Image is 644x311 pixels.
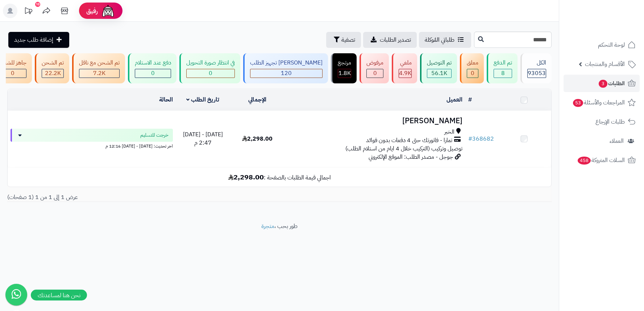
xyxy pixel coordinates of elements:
[93,69,105,78] span: 7.2K
[261,222,274,231] a: متجرة
[209,69,212,78] span: 0
[135,59,171,67] div: دفع عند الاستلام
[564,75,640,92] a: الطلبات3
[367,69,383,78] div: 0
[578,157,591,165] span: 458
[494,59,512,67] div: تم الدفع
[564,36,640,54] a: لوحة التحكم
[341,36,355,44] span: تصفية
[42,59,64,67] div: تم الشحن
[419,53,458,83] a: تم التوصيل 56.1K
[468,134,494,143] a: #368682
[363,32,417,48] a: تصدير الطلبات
[598,78,625,88] span: الطلبات
[468,134,472,143] span: #
[11,69,14,78] span: 0
[358,53,390,83] a: مرفوض 0
[369,153,453,161] span: جوجل - مصدر الطلب: الموقع الإلكتروني
[471,69,474,78] span: 0
[519,53,553,83] a: الكل93053
[399,59,412,67] div: ملغي
[126,53,178,83] a: دفع عند الاستلام 0
[86,7,98,15] span: رفيق
[399,69,411,78] span: 4.9K
[572,98,625,108] span: المراجعات والأسئلة
[71,53,126,83] a: تم الشحن مع ناقل 7.2K
[468,95,472,104] a: #
[585,59,625,69] span: الأقسام والمنتجات
[528,69,546,78] span: 93053
[564,113,640,130] a: طلبات الإرجاع
[501,69,505,78] span: 8
[250,69,322,78] div: 120
[425,36,454,44] span: طلباتي المُوكلة
[485,53,519,83] a: تم الدفع 8
[419,32,471,48] a: طلباتي المُوكلة
[458,53,485,83] a: معلق 0
[329,53,358,83] a: مرتجع 1.8K
[494,69,512,78] div: 8
[427,59,452,67] div: تم التوصيل
[444,128,454,136] span: الخبر
[564,152,640,169] a: السلات المتروكة458
[79,59,120,67] div: تم الشحن مع ناقل
[242,134,273,143] span: 2,298.00
[178,53,242,83] a: في انتظار صورة التحويل 0
[228,171,264,182] b: 2,298.00
[135,69,171,78] div: 0
[186,59,235,67] div: في انتظار صورة التحويل
[366,59,383,67] div: مرفوض
[564,132,640,150] a: العملاء
[45,69,61,78] span: 22.2K
[467,59,478,67] div: معلق
[101,4,115,18] img: ai-face.png
[577,155,625,165] span: السلات المتروكة
[140,132,169,139] span: خرجت للتسليم
[446,95,462,104] a: العميل
[250,59,323,67] div: [PERSON_NAME] تجهيز الطلب
[14,36,53,44] span: إضافة طلب جديد
[79,69,119,78] div: 7223
[42,69,63,78] div: 22197
[380,36,411,44] span: تصدير الطلبات
[599,80,607,88] span: 3
[287,117,463,125] h3: [PERSON_NAME]
[338,69,351,78] span: 1.8K
[281,69,292,78] span: 120
[610,136,624,146] span: العملاء
[467,69,478,78] div: 0
[427,69,451,78] div: 56101
[187,69,234,78] div: 0
[35,2,40,7] div: 10
[338,59,351,67] div: مرتجع
[186,95,219,104] a: تاريخ الطلب
[366,136,452,145] span: تمارا - فاتورتك حتى 4 دفعات بدون فوائد
[431,69,447,78] span: 56.1K
[338,69,351,78] div: 1766
[573,99,583,107] span: 53
[2,193,279,202] div: عرض 1 إلى 1 من 1 (1 صفحات)
[326,32,361,48] button: تصفية
[527,59,546,67] div: الكل
[373,69,377,78] span: 0
[8,32,69,48] a: إضافة طلب جديد
[564,94,640,111] a: المراجعات والأسئلة53
[159,95,173,104] a: الحالة
[345,144,462,153] span: توصيل وتركيب (التركيب خلال 4 ايام من استلام الطلب)
[19,4,37,20] a: تحديثات المنصة
[242,53,329,83] a: [PERSON_NAME] تجهيز الطلب 120
[390,53,419,83] a: ملغي 4.9K
[248,95,266,104] a: الإجمالي
[183,130,223,147] span: [DATE] - [DATE] 2:47 م
[151,69,155,78] span: 0
[8,167,551,187] td: اجمالي قيمة الطلبات بالصفحة :
[11,142,173,149] div: اخر تحديث: [DATE] - [DATE] 12:16 م
[399,69,411,78] div: 4926
[595,117,625,127] span: طلبات الإرجاع
[33,53,71,83] a: تم الشحن 22.2K
[598,40,625,50] span: لوحة التحكم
